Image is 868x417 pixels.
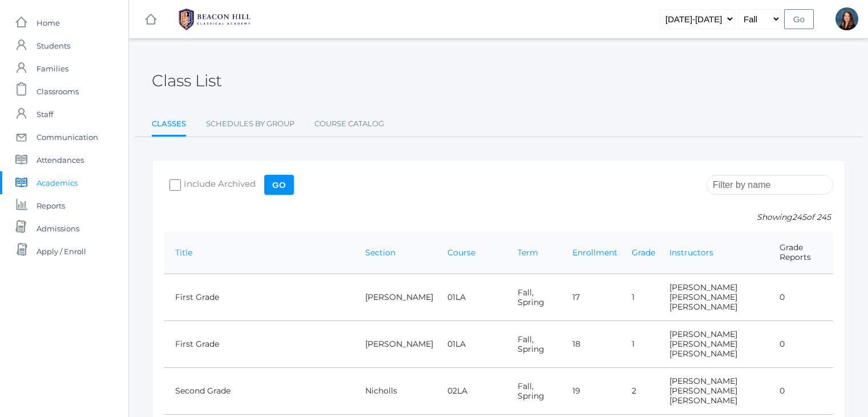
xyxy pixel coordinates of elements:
input: Include Archived [169,179,181,191]
a: [PERSON_NAME] [669,329,737,339]
td: 2 [620,368,658,415]
input: Filter by name [706,175,833,195]
a: 0 [780,386,785,396]
th: Grade Reports [768,231,833,274]
a: Term [518,247,538,258]
a: 02LA [447,386,467,396]
a: 17 [572,292,580,302]
a: 0 [780,339,785,349]
td: Fall, Spring [506,368,561,415]
a: 19 [572,386,580,396]
span: 245 [792,212,806,222]
input: Go [264,175,294,195]
a: [PERSON_NAME] [669,282,737,292]
span: Communication [37,126,98,149]
td: 1 [620,321,658,368]
a: 01LA [447,339,466,349]
div: Heather Mangimelli [835,7,858,30]
a: Course [447,247,475,258]
span: Reports [37,194,65,217]
span: Families [37,57,68,80]
span: Academics [37,171,78,194]
a: [PERSON_NAME] [669,386,737,396]
p: Showing of 245 [164,211,833,223]
span: Classrooms [37,80,79,103]
a: Course Catalog [314,113,384,135]
span: Attendances [37,149,84,171]
a: Title [175,247,192,258]
a: First Grade [175,292,219,302]
a: 01LA [447,292,466,302]
a: Classes [152,113,186,137]
span: Admissions [37,217,79,240]
td: [PERSON_NAME] [354,274,436,321]
a: Section [365,247,395,258]
td: 1 [620,274,658,321]
a: [PERSON_NAME] [669,395,737,406]
span: Apply / Enroll [37,240,86,263]
a: [PERSON_NAME] [669,292,737,302]
input: Go [784,9,814,29]
span: Home [37,11,60,34]
td: Fall, Spring [506,274,561,321]
a: Second Grade [175,386,231,396]
a: Schedules By Group [206,113,294,135]
span: Students [37,34,70,57]
img: 1_BHCALogos-05.png [172,5,257,34]
a: 18 [572,339,580,349]
a: 0 [780,292,785,302]
a: First Grade [175,339,219,349]
a: [PERSON_NAME] [669,376,737,386]
a: [PERSON_NAME] [669,339,737,349]
td: Nicholls [354,368,436,415]
td: [PERSON_NAME] [354,321,436,368]
a: [PERSON_NAME] [669,302,737,312]
span: Include Archived [181,178,256,192]
a: Enrollment [572,247,617,258]
td: Fall, Spring [506,321,561,368]
a: Instructors [669,247,713,258]
a: Grade [632,247,655,258]
a: [PERSON_NAME] [669,348,737,359]
span: Staff [37,103,53,126]
h2: Class List [152,72,222,90]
